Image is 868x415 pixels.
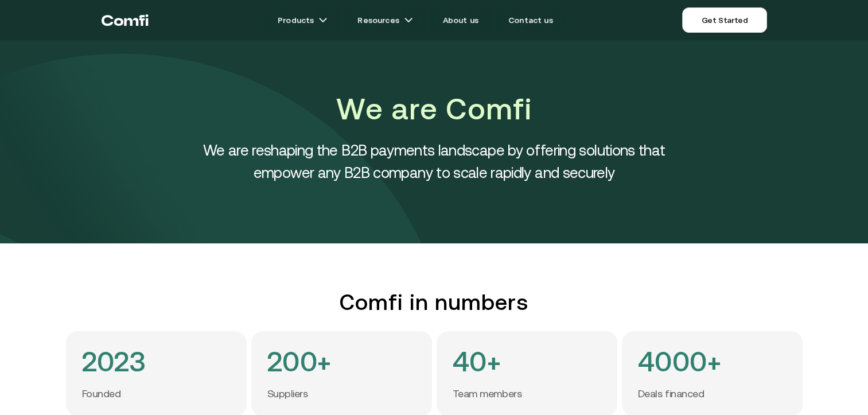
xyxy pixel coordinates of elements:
[682,7,766,33] a: Get Started
[638,347,721,376] h4: 4000+
[102,3,149,37] a: Return to the top of the Comfi home page
[176,139,692,184] h4: We are reshaping the B2B payments landscape by offering solutions that empower any B2B company to...
[495,9,567,32] a: Contact us
[318,15,328,25] img: arrow icons
[66,289,803,315] h2: Comfi in numbers
[264,9,341,32] a: Productsarrow icons
[429,9,492,32] a: About us
[404,15,413,25] img: arrow icons
[267,387,308,401] p: Suppliers
[344,9,426,32] a: Resourcesarrow icons
[176,88,692,130] h1: We are Comfi
[638,387,704,401] p: Deals financed
[82,387,121,401] p: Founded
[82,347,146,376] h4: 2023
[453,387,522,401] p: Team members
[267,347,332,376] h4: 200+
[453,347,501,376] h4: 40+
